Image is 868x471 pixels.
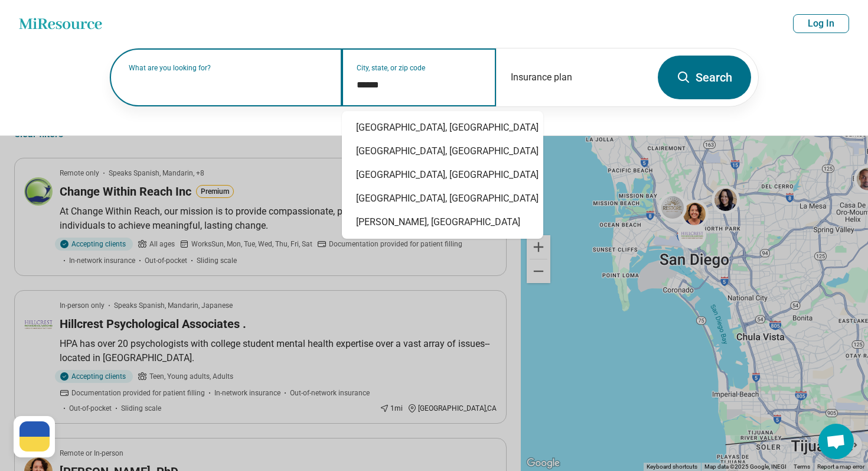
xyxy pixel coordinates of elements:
label: What are you looking for? [129,64,328,72]
div: [GEOGRAPHIC_DATA], [GEOGRAPHIC_DATA] [342,139,543,163]
div: Suggestions [342,111,543,239]
div: [PERSON_NAME], [GEOGRAPHIC_DATA] [342,210,543,234]
div: [GEOGRAPHIC_DATA], [GEOGRAPHIC_DATA] [342,163,543,187]
div: [GEOGRAPHIC_DATA], [GEOGRAPHIC_DATA] [342,187,543,210]
button: Search [658,56,751,99]
div: Open chat [818,424,854,459]
div: [GEOGRAPHIC_DATA], [GEOGRAPHIC_DATA] [342,116,543,139]
button: Log In [793,14,849,33]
